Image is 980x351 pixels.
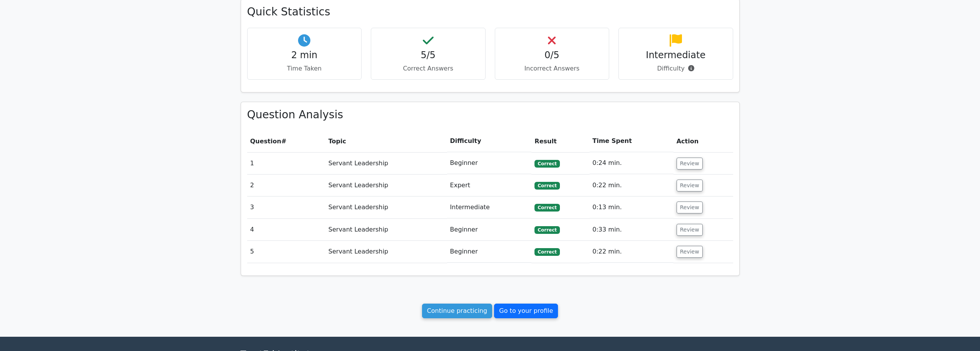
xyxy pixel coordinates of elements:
[677,246,703,258] button: Review
[501,64,603,73] p: Incorrect Answers
[677,224,703,236] button: Review
[673,130,733,152] th: Action
[247,5,733,18] h3: Quick Statistics
[534,248,560,256] span: Correct
[625,64,727,73] p: Difficulty
[447,175,532,196] td: Expert
[325,152,447,174] td: Servant Leadership
[447,219,532,241] td: Beginner
[247,219,325,241] td: 4
[325,219,447,241] td: Servant Leadership
[534,226,560,234] span: Correct
[590,219,673,241] td: 0:33 min.
[377,50,479,61] h4: 5/5
[590,241,673,263] td: 0:22 min.
[325,130,447,152] th: Topic
[247,241,325,263] td: 5
[447,130,532,152] th: Difficulty
[247,130,325,152] th: #
[531,130,589,152] th: Result
[325,241,447,263] td: Servant Leadership
[590,130,673,152] th: Time Spent
[590,175,673,196] td: 0:22 min.
[254,50,355,61] h4: 2 min
[447,196,532,218] td: Intermediate
[377,64,479,73] p: Correct Answers
[250,138,281,145] span: Question
[590,196,673,218] td: 0:13 min.
[247,175,325,196] td: 2
[677,180,703,191] button: Review
[254,64,355,73] p: Time Taken
[422,304,493,318] a: Continue practicing
[247,152,325,174] td: 1
[247,108,733,121] h3: Question Analysis
[447,152,532,174] td: Beginner
[677,158,703,170] button: Review
[494,304,558,318] a: Go to your profile
[590,152,673,174] td: 0:24 min.
[501,50,603,61] h4: 0/5
[534,182,560,190] span: Correct
[625,50,727,61] h4: Intermediate
[247,196,325,218] td: 3
[325,175,447,196] td: Servant Leadership
[677,202,703,213] button: Review
[534,204,560,212] span: Correct
[325,196,447,218] td: Servant Leadership
[534,160,560,168] span: Correct
[447,241,532,263] td: Beginner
